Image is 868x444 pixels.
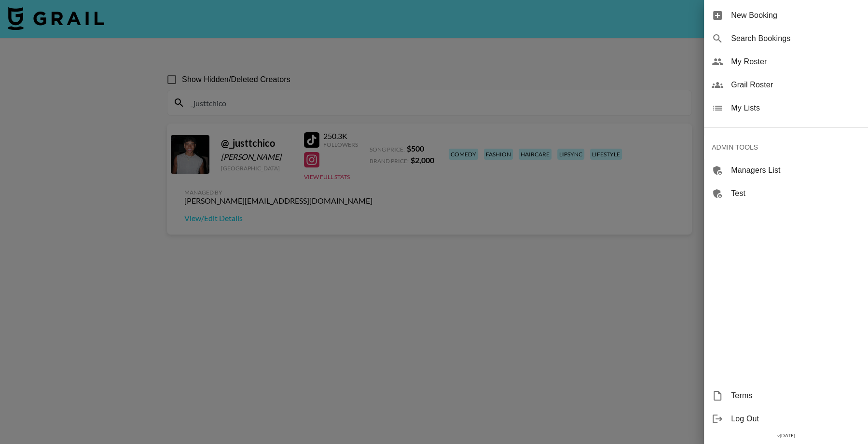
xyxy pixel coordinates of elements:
[731,188,860,199] span: Test
[704,50,868,73] div: My Roster
[704,27,868,50] div: Search Bookings
[731,413,860,425] span: Log Out
[731,56,860,68] span: My Roster
[731,79,860,91] span: Grail Roster
[704,73,868,97] div: Grail Roster
[731,102,860,114] span: My Lists
[731,10,860,21] span: New Booking
[704,407,868,430] div: Log Out
[731,390,860,402] span: Terms
[704,136,868,159] div: ADMIN TOOLS
[704,97,868,120] div: My Lists
[704,384,868,407] div: Terms
[704,159,868,182] div: Managers List
[731,33,860,44] span: Search Bookings
[704,430,868,441] div: v [DATE]
[731,165,860,176] span: Managers List
[704,182,868,205] div: Test
[704,4,868,27] div: New Booking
